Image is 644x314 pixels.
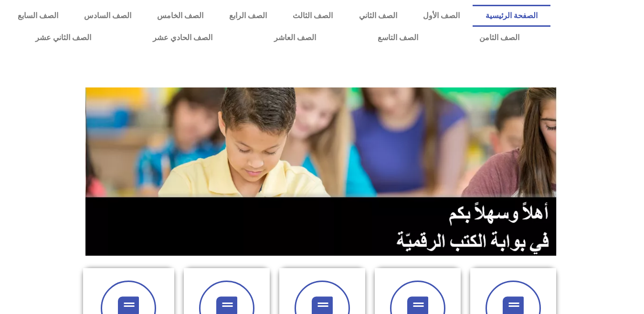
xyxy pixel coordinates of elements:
[473,5,550,27] a: الصفحة الرئيسية
[216,5,280,27] a: الصف الرابع
[5,27,122,49] a: الصف الثاني عشر
[410,5,473,27] a: الصف الأول
[449,27,550,49] a: الصف الثامن
[71,5,144,27] a: الصف السادس
[5,5,71,27] a: الصف السابع
[347,27,449,49] a: الصف التاسع
[280,5,346,27] a: الصف الثالث
[122,27,243,49] a: الصف الحادي عشر
[144,5,216,27] a: الصف الخامس
[346,5,410,27] a: الصف الثاني
[243,27,347,49] a: الصف العاشر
